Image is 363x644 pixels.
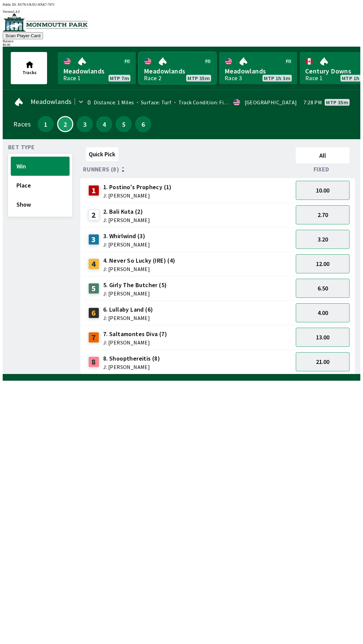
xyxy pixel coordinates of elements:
a: MeadowlandsRace 3MTP 1h 3m [219,52,297,84]
button: Tracks [11,52,47,84]
span: 6 [137,122,150,126]
span: MTP 7m [110,75,129,81]
span: J: [PERSON_NAME] [103,291,167,296]
span: Distance: 1 Miles [94,99,134,106]
span: 2. Bali Kuta (2) [103,207,150,216]
span: J: [PERSON_NAME] [103,266,175,272]
button: Place [11,176,70,195]
span: 21.00 [316,358,329,366]
div: 6 [88,308,99,318]
span: J: [PERSON_NAME] [103,315,153,321]
span: 4.00 [318,309,328,317]
div: 7 [88,332,99,343]
span: 1 [39,122,52,126]
span: 13.00 [316,333,329,341]
button: 6 [135,116,151,132]
span: 6. Lullaby Land (6) [103,305,153,314]
span: J: [PERSON_NAME] [103,193,172,198]
span: Meadowlands [225,67,292,75]
span: 7:28 PM [304,100,322,105]
span: 8. Shoopthereitis (8) [103,354,160,363]
div: 4 [88,259,99,269]
button: 3.20 [296,230,350,249]
button: 13.00 [296,328,350,347]
button: 21.00 [296,352,350,371]
span: Place [16,181,64,189]
button: 2.70 [296,205,350,224]
a: MeadowlandsRace 1MTP 7m [58,52,136,84]
span: 2.70 [318,211,328,219]
div: Balance [3,39,360,43]
div: 2 [88,210,99,220]
span: 6.50 [318,284,328,292]
span: MTP 1h 3m [264,75,290,81]
button: Win [11,157,70,176]
span: Runners (8) [83,167,119,172]
div: Race 1 [305,75,323,81]
span: 3. Whirlwind (3) [103,232,150,240]
span: Tracks [23,69,37,75]
span: Win [16,162,64,170]
button: 5 [116,116,132,132]
div: Race 1 [63,75,81,81]
span: 5. Girly The Butcher (5) [103,281,167,289]
span: All [299,152,347,159]
button: Show [11,195,70,214]
span: Meadowlands [31,99,71,104]
span: Track Condition: Firm [171,99,231,106]
span: 3.20 [318,235,328,243]
span: Fixed [314,167,329,172]
button: Scan Player Card [3,32,43,39]
span: J: [PERSON_NAME] [103,340,167,345]
img: venue logo [3,13,88,32]
button: 4 [96,116,112,132]
span: 1. Postino's Prophecy (1) [103,183,172,192]
button: 2 [57,116,73,132]
button: Quick Pick [86,147,118,161]
button: 3 [77,116,93,132]
span: 5 [117,122,130,126]
div: 1 [88,185,99,196]
div: 5 [88,283,99,294]
div: $ 0.00 [3,43,360,47]
span: 4 [98,122,111,126]
span: Surface: Turf [134,99,172,106]
button: 4.00 [296,303,350,322]
span: J: [PERSON_NAME] [103,242,150,247]
span: Bet Type [8,145,35,150]
span: 2 [59,122,71,126]
div: Fixed [293,166,352,173]
div: [GEOGRAPHIC_DATA] [245,100,297,105]
span: Meadowlands [63,67,130,75]
span: J: [PERSON_NAME] [103,217,150,223]
span: 4. Never So Lucky (IRE) (4) [103,256,175,265]
span: 10.00 [316,186,329,194]
button: 1 [38,116,54,132]
span: MTP 35m [326,100,348,105]
div: Public ID: [3,3,360,6]
div: 3 [88,234,99,245]
span: 12.00 [316,260,329,268]
button: 10.00 [296,181,350,200]
span: 3 [78,122,91,126]
div: Version 1.4.0 [3,10,360,13]
span: Show [16,201,64,208]
div: Runners (8) [83,166,293,173]
div: 8 [88,357,99,367]
div: Races [13,121,31,127]
span: Quick Pick [89,150,115,158]
a: MeadowlandsRace 2MTP 35m [138,52,216,84]
div: Race 3 [225,75,242,81]
button: 6.50 [296,279,350,298]
span: 7. Saltamontes Diva (7) [103,330,167,338]
button: 12.00 [296,254,350,273]
div: 0 [87,100,91,105]
span: J: [PERSON_NAME] [103,364,160,370]
span: XS7N-UKXU-HXK7-767J [17,3,54,6]
button: All [296,147,350,163]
